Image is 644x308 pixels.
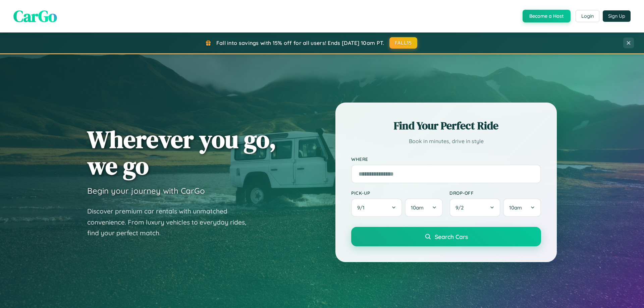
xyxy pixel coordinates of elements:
[357,204,368,211] span: 9 / 1
[351,136,541,146] p: Book in minutes, drive in style
[351,118,541,133] h2: Find Your Perfect Ride
[351,156,541,162] label: Where
[351,227,541,246] button: Search Cars
[455,204,467,211] span: 9 / 2
[411,204,424,211] span: 10am
[603,10,631,22] button: Sign Up
[389,37,418,49] button: FALL15
[449,190,541,196] label: Drop-off
[503,198,541,217] button: 10am
[523,10,571,22] button: Become a Host
[87,206,255,239] p: Discover premium car rentals with unmatched convenience. From luxury vehicles to everyday rides, ...
[405,198,443,217] button: 10am
[576,10,599,22] button: Login
[216,40,384,46] span: Fall into savings with 15% off for all users! Ends [DATE] 10am PT.
[13,5,57,27] span: CarGo
[351,198,402,217] button: 9/1
[87,186,205,196] h3: Begin your journey with CarGo
[509,204,522,211] span: 10am
[435,233,468,240] span: Search Cars
[87,126,276,179] h1: Wherever you go, we go
[351,190,443,196] label: Pick-up
[449,198,500,217] button: 9/2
